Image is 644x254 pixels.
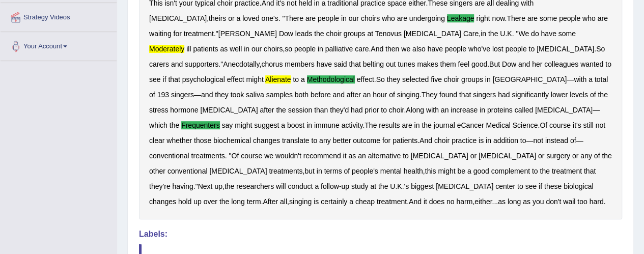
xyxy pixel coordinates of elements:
[305,14,316,22] b: are
[518,30,529,38] b: We
[540,121,547,129] b: Of
[492,14,505,22] b: now
[440,60,456,68] b: them
[370,182,376,190] b: at
[357,75,374,83] b: effect
[459,91,471,99] b: that
[1,3,117,29] a: Strategy Videos
[488,30,498,38] b: the
[492,45,503,53] b: lost
[552,167,582,175] b: treatment
[260,106,274,114] b: after
[311,136,317,145] b: to
[209,14,226,22] b: theirs
[486,121,510,129] b: Medical
[198,182,213,190] b: Next
[251,45,262,53] b: our
[419,136,432,145] b: And
[246,75,263,83] b: might
[341,14,347,22] b: in
[166,136,192,145] b: whether
[149,60,169,68] b: carers
[157,91,169,99] b: 193
[489,60,500,68] b: But
[191,152,225,160] b: treatments
[402,75,429,83] b: selected
[181,121,219,129] b: frequenters
[162,75,166,83] b: if
[264,45,283,53] b: choirs
[457,121,484,129] b: eCancer
[326,30,341,38] b: choir
[352,167,378,175] b: people's
[244,45,249,53] b: in
[426,106,439,114] b: with
[376,75,385,83] b: So
[276,106,286,114] b: the
[390,182,395,190] b: U
[532,167,538,175] b: to
[170,121,179,129] b: the
[301,75,305,83] b: a
[382,14,395,22] b: who
[311,91,331,99] b: before
[236,14,240,22] b: a
[406,106,424,114] b: Along
[253,136,280,145] b: changes
[583,121,593,129] b: still
[285,45,292,53] b: so
[231,152,239,160] b: Of
[573,121,581,129] b: it's
[221,121,233,129] b: say
[307,75,355,83] b: methodological
[403,167,423,175] b: health
[355,45,369,53] b: care
[347,91,361,99] b: after
[365,106,379,114] b: prior
[425,167,436,175] b: this
[184,30,214,38] b: treatment
[171,91,194,99] b: singers
[287,121,304,129] b: boost
[580,60,603,68] b: wanted
[479,136,484,145] b: is
[230,45,242,53] b: well
[492,75,567,83] b: [GEOGRAPHIC_DATA]
[434,136,450,145] b: choir
[467,167,471,175] b: a
[476,14,490,22] b: right
[314,30,324,38] b: the
[596,45,605,53] b: So
[266,91,293,99] b: samples
[149,182,171,190] b: they're
[351,182,368,190] b: study
[231,91,244,99] b: took
[500,30,505,38] b: U
[422,121,431,129] b: the
[303,152,341,160] b: recommend
[375,30,402,38] b: Tenovus
[564,182,593,190] b: biological
[173,30,181,38] b: for
[282,136,310,145] b: translate
[512,121,538,129] b: Science
[200,106,258,114] b: [MEDICAL_DATA]
[409,14,445,22] b: undergoing
[402,121,412,129] b: are
[541,30,556,38] b: have
[445,45,466,53] b: people
[168,75,180,83] b: that
[473,167,489,175] b: good
[572,152,578,160] b: or
[223,60,259,68] b: Anecdotally
[227,75,244,83] b: effect
[386,60,396,68] b: out
[304,167,314,175] b: but
[382,136,390,145] b: for
[531,30,539,38] b: do
[559,14,580,22] b: people
[149,14,207,22] b: [MEDICAL_DATA]
[228,14,234,22] b: or
[458,60,469,68] b: feel
[417,60,438,68] b: makes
